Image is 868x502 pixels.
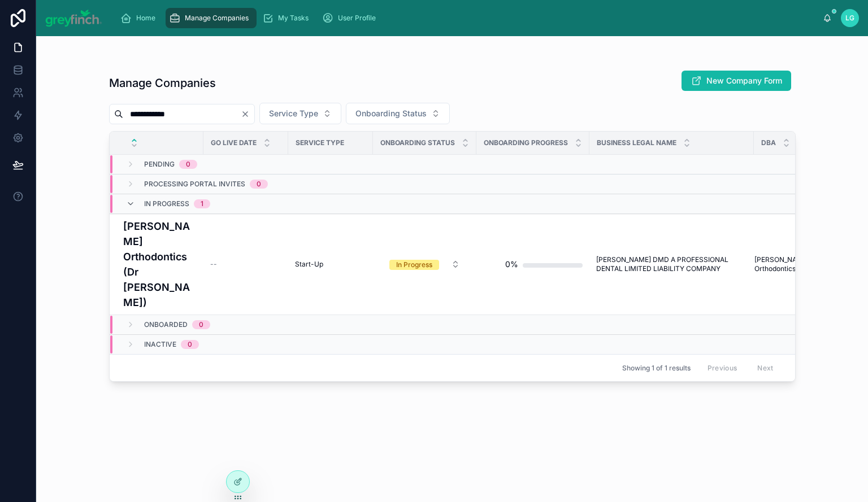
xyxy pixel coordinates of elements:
button: Select Button [346,103,450,124]
a: Home [117,8,163,28]
span: Onboarding Status [380,138,455,147]
div: In Progress [396,260,432,270]
span: Processing Portal Invites [144,180,245,189]
span: Onboarded [144,320,188,329]
a: Manage Companies [166,8,257,28]
a: 0% [483,253,583,276]
button: Select Button [259,103,341,124]
div: 0% [505,253,518,276]
div: 0 [188,340,192,349]
span: Manage Companies [185,14,249,23]
div: 0 [186,160,190,169]
div: 0 [257,180,261,189]
div: scrollable content [111,6,823,30]
span: User Profile [338,14,376,23]
a: [PERSON_NAME] Orthodontics (Dr [PERSON_NAME]) [123,219,197,310]
span: -- [210,260,217,269]
h1: Manage Companies [109,75,216,91]
button: Clear [241,110,254,119]
a: -- [210,260,281,269]
span: Service Type [296,138,344,147]
span: Onboarding Progress [484,138,568,147]
a: [PERSON_NAME] Orthodontics [754,255,834,273]
span: Go Live Date [211,138,257,147]
span: New Company Form [706,75,782,86]
span: Showing 1 of 1 results [622,364,691,373]
span: LG [845,14,854,23]
span: Service Type [269,108,318,119]
span: Pending [144,160,175,169]
a: My Tasks [259,8,316,28]
div: 0 [199,320,203,329]
span: Home [136,14,155,23]
span: DBA [761,138,776,147]
button: New Company Form [682,71,791,91]
span: Business Legal Name [597,138,676,147]
a: User Profile [319,8,384,28]
a: Start-Up [295,260,366,269]
img: App logo [45,9,102,27]
span: In Progress [144,199,189,208]
span: Onboarding Status [355,108,427,119]
span: Inactive [144,340,176,349]
span: Start-Up [295,260,323,269]
button: Select Button [380,254,469,274]
div: 1 [201,199,203,208]
a: [PERSON_NAME] DMD A PROFESSIONAL DENTAL LIMITED LIABILITY COMPANY [596,255,747,273]
span: My Tasks [278,14,309,23]
a: Select Button [380,254,470,275]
